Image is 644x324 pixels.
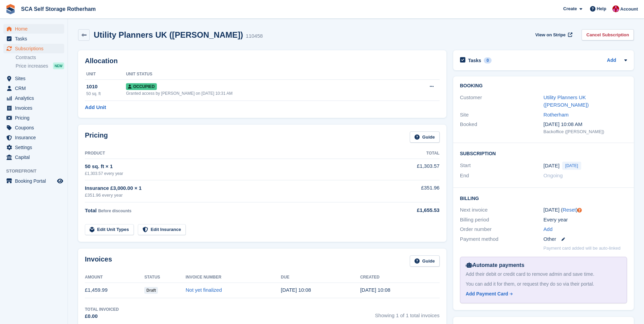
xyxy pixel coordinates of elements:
th: Unit [85,69,126,80]
div: £1,655.53 [374,206,440,214]
div: Billing period [460,216,544,224]
span: Capital [15,152,56,162]
div: 1010 [86,83,126,91]
div: Backoffice ([PERSON_NAME]) [544,128,627,135]
div: 50 sq. ft × 1 [85,163,374,170]
div: £0.00 [85,312,119,320]
span: Tasks [15,34,56,43]
a: menu [3,84,64,93]
span: Invoices [15,103,56,113]
span: Total [85,208,97,213]
span: Account [620,6,638,13]
a: Add [607,57,616,65]
div: Site [460,111,544,119]
a: Contracts [16,54,64,61]
a: Cancel Subscription [582,29,634,40]
th: Total [374,148,440,159]
div: Other [544,235,627,243]
a: menu [3,143,64,152]
h2: Billing [460,195,627,201]
div: Add their debit or credit card to remove admin and save time. [466,271,621,278]
a: Add [544,226,553,233]
div: Insurance £3,000.00 × 1 [85,184,374,192]
div: 0 [484,57,492,64]
img: Thomas Webb [612,5,619,12]
th: Status [144,272,185,283]
th: Due [281,272,360,283]
a: Add Payment Card [466,290,619,298]
span: Before discounts [98,209,131,213]
div: 110458 [246,32,263,40]
span: Booking Portal [15,176,56,186]
a: menu [3,176,64,186]
div: Next invoice [460,206,544,214]
h2: Allocation [85,57,440,65]
a: Price increases NEW [16,62,64,70]
a: menu [3,34,64,43]
h2: Utility Planners UK ([PERSON_NAME]) [94,30,243,39]
a: menu [3,113,64,123]
div: [DATE] 10:08 AM [544,121,627,128]
th: Amount [85,272,144,283]
span: Storefront [6,168,68,175]
span: Price increases [16,63,48,69]
span: Help [597,5,606,12]
h2: Invoices [85,255,112,267]
a: View on Stripe [533,29,574,40]
div: Customer [460,94,544,109]
span: Insurance [15,133,56,142]
th: Product [85,148,374,159]
a: Guide [410,131,440,143]
span: View on Stripe [535,32,566,38]
div: Order number [460,226,544,233]
span: Home [15,24,56,34]
a: Preview store [56,177,64,185]
a: Rotherham [544,112,569,118]
span: Draft [144,287,158,294]
span: Occupied [126,83,157,90]
p: Payment card added will be auto-linked [544,245,621,252]
div: Tooltip anchor [576,207,583,213]
time: 2025-09-26 00:00:00 UTC [544,162,559,170]
div: £351.96 every year [85,192,374,199]
div: Granted access by [PERSON_NAME] on [DATE] 10:31 AM [126,90,403,96]
th: Created [360,272,440,283]
a: Edit Insurance [138,224,186,235]
div: Automate payments [466,261,621,269]
th: Unit Status [126,69,403,80]
span: Analytics [15,93,56,103]
span: Ongoing [544,173,563,178]
span: CRM [15,84,56,93]
div: You can add it for them, or request they do so via their portal. [466,281,621,288]
span: Create [563,5,577,12]
a: Add Unit [85,104,106,111]
div: Total Invoiced [85,306,119,312]
div: End [460,172,544,180]
span: Settings [15,143,56,152]
div: Start [460,162,544,170]
a: menu [3,93,64,103]
a: menu [3,123,64,132]
div: [DATE] ( ) [544,206,627,214]
a: menu [3,24,64,34]
div: Payment method [460,235,544,243]
div: 50 sq. ft [86,91,126,97]
div: £1,303.57 every year [85,170,374,177]
a: Guide [410,255,440,267]
td: £351.96 [374,180,440,202]
a: menu [3,133,64,142]
span: Coupons [15,123,56,132]
div: Every year [544,216,627,224]
time: 2025-09-26 09:08:50 UTC [360,287,390,293]
th: Invoice Number [186,272,281,283]
span: Sites [15,74,56,83]
td: £1,303.57 [374,159,440,180]
a: menu [3,74,64,83]
span: Showing 1 of 1 total invoices [375,306,440,320]
h2: Pricing [85,131,108,143]
img: stora-icon-8386f47178a22dfd0bd8f6a31ec36ba5ce8667c1dd55bd0f319d3a0aa187defe.svg [5,4,16,14]
span: Pricing [15,113,56,123]
a: menu [3,152,64,162]
h2: Booking [460,83,627,89]
a: Utility Planners UK ([PERSON_NAME]) [544,94,589,108]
